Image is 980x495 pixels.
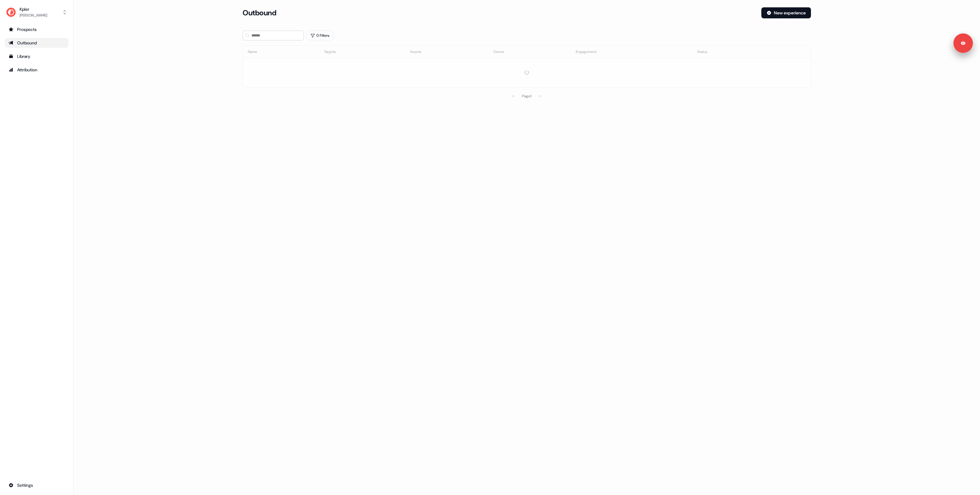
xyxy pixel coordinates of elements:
[5,480,68,490] a: Go to integrations
[761,7,811,18] button: New experience
[5,5,68,20] button: Kpler[PERSON_NAME]
[5,24,68,34] a: Go to prospects
[9,67,65,73] div: Attribution
[9,482,65,488] div: Settings
[5,51,68,61] a: Go to templates
[306,31,334,40] button: 0 Filters
[20,12,47,18] div: [PERSON_NAME]
[9,53,65,59] div: Library
[5,65,68,75] a: Go to attribution
[5,38,68,48] a: Go to outbound experience
[9,40,65,46] div: Outbound
[243,8,276,17] h3: Outbound
[20,6,47,12] div: Kpler
[9,26,65,32] div: Prospects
